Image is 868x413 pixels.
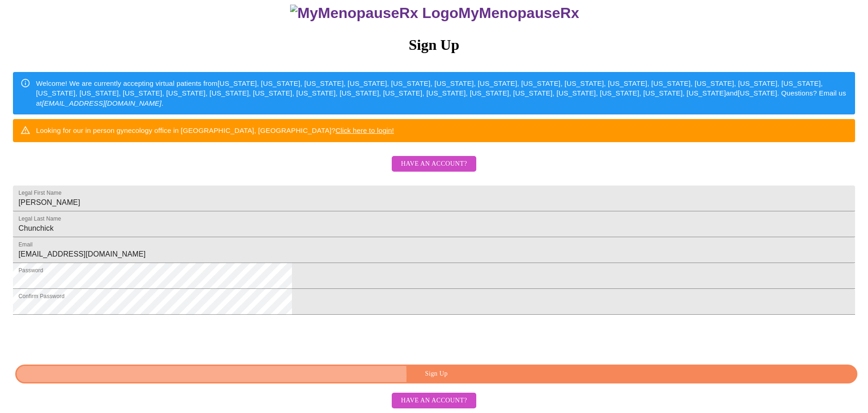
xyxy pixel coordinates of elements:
a: Have an account? [389,166,479,174]
a: Have an account? [389,396,479,404]
iframe: reCAPTCHA [13,319,153,355]
h3: Sign Up [13,36,855,54]
span: Sign Up [26,368,847,380]
h3: MyMenopauseRx [14,5,856,22]
em: [EMAIL_ADDRESS][DOMAIN_NAME] [42,99,162,107]
button: Have an account? [392,393,476,409]
button: Sign Up [15,365,857,383]
div: Looking for our in person gynecology office in [GEOGRAPHIC_DATA], [GEOGRAPHIC_DATA]? [36,122,394,139]
a: Click here to login! [335,126,394,134]
div: Welcome! We are currently accepting virtual patients from [US_STATE], [US_STATE], [US_STATE], [US... [36,75,848,112]
button: Have an account? [392,156,476,172]
span: Have an account? [401,158,467,170]
img: MyMenopauseRx Logo [290,5,458,22]
span: Have an account? [401,395,467,407]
